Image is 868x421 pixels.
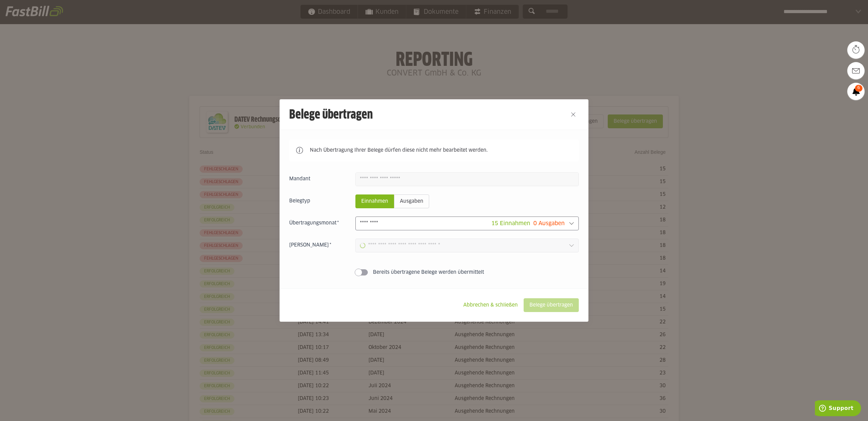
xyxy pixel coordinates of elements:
sl-button: Belege übertragen [524,298,579,312]
a: 6 [847,83,865,100]
sl-button: Abbrechen & schließen [457,298,524,312]
sl-radio-button: Ausgaben [394,194,429,208]
span: 0 Ausgaben [533,221,565,226]
sl-radio-button: Einnahmen [355,194,394,208]
iframe: Öffnet ein Widget, in dem Sie weitere Informationen finden [815,400,861,418]
span: 15 Einnahmen [491,221,530,226]
sl-switch: Bereits übertragene Belege werden übermittelt [289,269,579,276]
span: 6 [855,85,862,92]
